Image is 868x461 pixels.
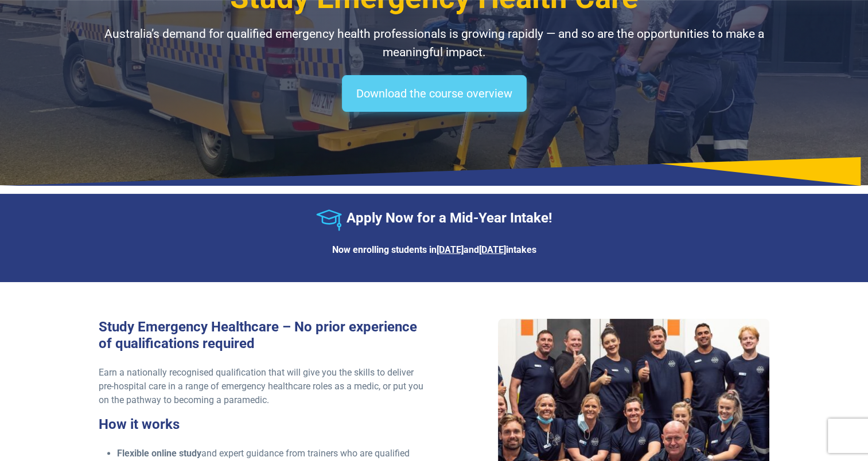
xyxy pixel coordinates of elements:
[99,366,427,407] p: Earn a nationally recognised qualification that will give you the skills to deliver pre-hospital ...
[99,25,770,61] p: Australia’s demand for qualified emergency health professionals is growing rapidly — and so are t...
[99,319,427,352] h3: Study Emergency Healthcare – No prior experience of qualifications required
[332,244,536,255] strong: Now enrolling students in and intakes
[347,210,552,226] strong: Apply Now for a Mid-Year Intake!
[99,416,427,433] h3: How it works
[437,244,464,255] u: [DATE]
[342,75,527,112] a: Download the course overview
[117,448,201,459] strong: Flexible online study
[479,244,506,255] u: [DATE]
